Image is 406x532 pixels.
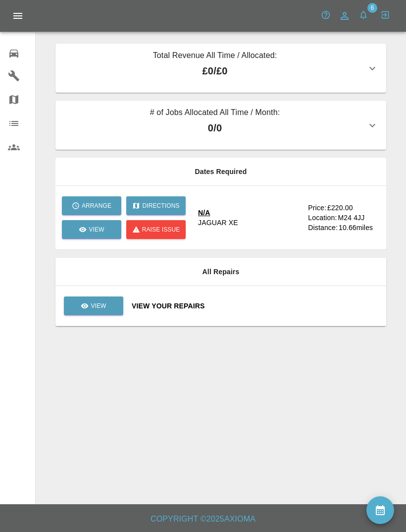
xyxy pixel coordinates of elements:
a: View Your Repairs [132,301,378,311]
a: N/AJAGUAR XE [198,208,300,228]
p: View [91,301,106,310]
th: All Repairs [55,258,386,286]
h6: Copyright © 2025 Axioma [8,512,398,526]
p: 0 / 0 [63,120,366,135]
a: View [64,296,123,315]
button: availability [366,496,394,524]
button: # of Jobs Allocated All Time / Month:0/0 [55,101,386,150]
div: N/A [198,208,238,218]
button: Raise issue [126,220,186,239]
button: Total Revenue All Time / Allocated:£0/£0 [55,44,386,93]
a: Price:£220.00Location:M24 4JJDistance:10.66miles [308,203,378,233]
div: Distance: [308,223,338,233]
p: # of Jobs Allocated All Time / Month: [63,107,366,120]
a: View [63,301,124,309]
div: Location: [308,213,337,223]
th: Dates Required [55,158,386,186]
button: Open drawer [6,4,30,28]
div: £220.00 [327,203,353,213]
div: JAGUAR XE [198,218,238,228]
p: Directions [142,201,179,210]
span: 6 [367,3,377,13]
button: Directions [126,196,186,215]
p: Raise issue [142,225,180,234]
p: £0 / £0 [63,63,366,78]
p: Arrange [82,201,111,210]
div: 10.66 miles [339,223,378,233]
p: Total Revenue All Time / Allocated: [63,50,366,63]
div: Price: [308,203,326,213]
div: M24 4JJ [338,213,364,223]
p: View [89,225,104,234]
a: View [62,220,121,239]
button: Arrange [62,196,121,215]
